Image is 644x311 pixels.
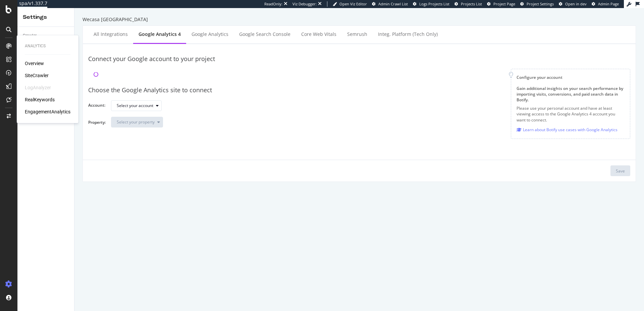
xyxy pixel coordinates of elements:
a: Overview [25,60,44,67]
div: Integ. Platform (tech only) [378,31,438,38]
button: Save [610,165,630,176]
span: Logs Projects List [419,1,449,6]
button: Select your account [111,100,162,111]
div: Save [616,168,625,174]
a: Admin Page [592,1,619,7]
div: Select your account [117,104,153,108]
div: loading [94,72,98,77]
div: Gain additional insights on your search performance by importing visits, conversions, and paid se... [517,86,625,103]
div: ReadOnly: [264,1,282,7]
div: Crawler [23,32,37,39]
a: Open in dev [559,1,587,7]
a: SiteCrawler [25,72,49,79]
div: Wecasa [GEOGRAPHIC_DATA] [83,16,636,23]
div: Google Analytics [192,31,228,38]
div: Google Analytics 4 [139,31,181,38]
label: Property: [88,119,106,131]
a: Crawler [23,32,69,39]
div: Choose the Google Analytics site to connect [88,86,630,95]
button: Select your property [111,117,163,127]
span: Open in dev [565,1,587,6]
label: Account: [88,102,106,110]
span: Admin Page [598,1,619,6]
a: Learn about Botify use cases with Google Analytics [517,126,618,133]
a: Project Settings [520,1,554,7]
p: Please use your personal account and have at least viewing access to the Google Analytics 4 accou... [517,105,625,122]
a: Logs Projects List [413,1,449,7]
div: Google Search Console [239,31,290,38]
div: Connect your Google account to your project [88,55,630,63]
div: Analytics [25,43,70,49]
span: Projects List [461,1,482,6]
span: Open Viz Editor [339,1,367,6]
div: Viz Debugger: [292,1,317,7]
div: Configure your account [517,74,625,80]
a: Open Viz Editor [333,1,367,7]
a: RealKeywords [25,96,55,103]
a: Project Page [487,1,515,7]
a: Admin Crawl List [372,1,408,7]
div: LogAnalyzer [25,84,51,91]
div: Semrush [347,31,367,38]
span: Project Page [493,1,515,6]
a: EngagementAnalytics [25,108,70,115]
div: Select your property [117,120,155,124]
div: All integrations [94,31,128,38]
span: Project Settings [527,1,554,6]
div: Settings [23,13,69,21]
div: Core Web Vitals [301,31,336,38]
a: Projects List [454,1,482,7]
span: Admin Crawl List [378,1,408,6]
